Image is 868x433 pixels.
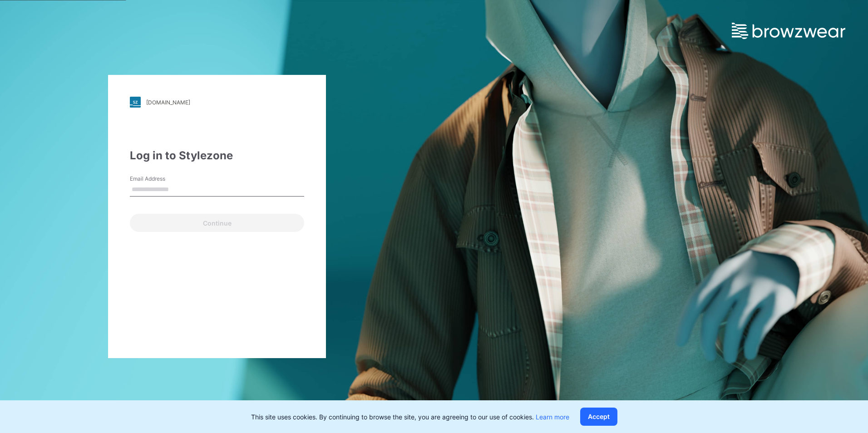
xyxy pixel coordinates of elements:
img: browzwear-logo.e42bd6dac1945053ebaf764b6aa21510.svg [732,23,845,39]
div: [DOMAIN_NAME] [146,99,190,106]
p: This site uses cookies. By continuing to browse the site, you are agreeing to our use of cookies. [251,412,569,422]
div: Log in to Stylezone [130,148,304,164]
a: Learn more [536,413,569,421]
button: Accept [580,408,617,426]
a: [DOMAIN_NAME] [130,97,304,108]
label: Email Address [130,175,193,183]
img: stylezone-logo.562084cfcfab977791bfbf7441f1a819.svg [130,97,141,108]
